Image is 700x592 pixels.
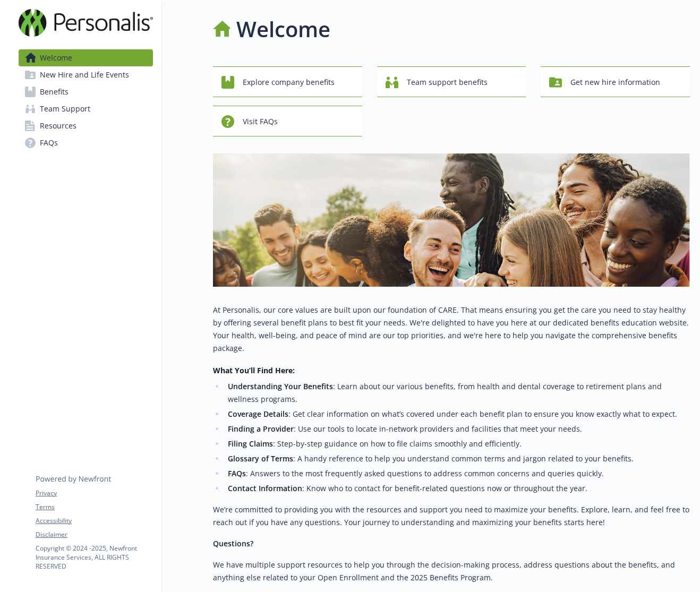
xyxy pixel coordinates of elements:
button: Team support benefits [377,66,526,97]
li: : Learn about our various benefits, from health and dental coverage to retirement plans and welln... [225,380,690,406]
span: Welcome [40,49,72,66]
a: Resources [19,117,153,134]
span: FAQs [40,134,58,151]
button: Explore company benefits [213,66,362,97]
strong: Contact Information [228,483,302,493]
span: Benefits [40,83,69,100]
img: overview page banner [213,153,690,287]
span: New Hire and Life Events [40,66,129,83]
span: Resources [40,117,76,134]
strong: Glossary of Terms [228,453,293,464]
a: Privacy [36,488,152,498]
a: New Hire and Life Events [19,66,153,83]
a: Team Support [19,100,153,117]
strong: Coverage Details [228,409,288,419]
p: We have multiple support resources to help you through the decision-making process, address quest... [213,559,690,584]
a: Welcome [19,49,153,66]
li: : A handy reference to help you understand common terms and jargon related to your benefits. [225,452,690,465]
a: Terms [36,502,152,512]
li: : Answers to the most frequently asked questions to address common concerns and queries quickly. [225,467,690,480]
a: FAQs [19,134,153,151]
span: Visit FAQs [243,111,278,132]
button: Get new hire information [541,66,690,97]
strong: What You’ll Find Here: [213,365,295,375]
button: Visit FAQs [213,106,362,136]
li: : Know who to contact for benefit-related questions now or throughout the year. [225,482,690,495]
span: Team support benefits [407,72,488,92]
a: Disclaimer [36,530,152,539]
span: Get new hire information [570,72,660,92]
p: Copyright © 2024 - 2025 , Newfront Insurance Services, ALL RIGHTS RESERVED [36,544,152,571]
span: Team Support [40,100,90,117]
li: : Step-by-step guidance on how to file claims smoothly and efficiently. [225,437,690,450]
p: At Personalis, our core values are built upon our foundation of CARE. That means ensuring you get... [213,304,690,355]
p: We’re committed to providing you with the resources and support you need to maximize your benefit... [213,503,690,529]
a: Accessibility [36,516,152,526]
h1: Welcome [236,13,330,45]
li: : Use our tools to locate in-network providers and facilities that meet your needs. [225,423,690,435]
strong: Filing Claims [228,439,273,449]
strong: FAQs [228,468,246,478]
li: : Get clear information on what’s covered under each benefit plan to ensure you know exactly what... [225,408,690,421]
strong: Understanding Your Benefits [228,381,333,391]
strong: Questions? [213,538,253,548]
a: Benefits [19,83,153,100]
span: Explore company benefits [243,72,335,92]
strong: Finding a Provider [228,424,294,434]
